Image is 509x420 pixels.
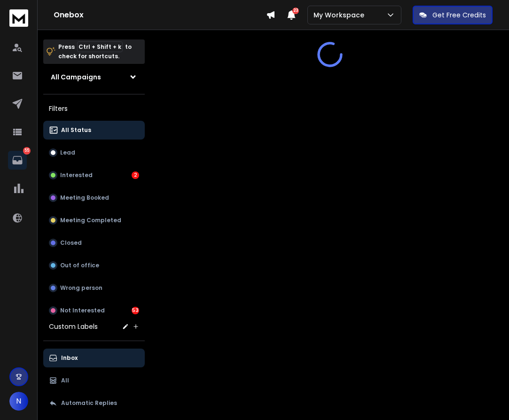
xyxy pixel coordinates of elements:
button: Inbox [43,349,145,367]
p: Get Free Credits [432,10,486,20]
button: Not Interested53 [43,301,145,320]
p: Interested [60,171,93,179]
span: Ctrl + Shift + k [77,41,123,52]
p: Automatic Replies [61,399,117,407]
p: Closed [60,239,82,247]
button: Wrong person [43,279,145,297]
p: Out of office [60,262,99,269]
span: 23 [292,8,299,14]
button: All [43,371,145,390]
h3: Filters [43,102,145,115]
p: Wrong person [60,284,102,292]
p: 55 [23,147,31,155]
button: Closed [43,233,145,252]
button: Lead [43,143,145,162]
p: Press to check for shortcuts. [58,42,132,61]
button: Get Free Credits [413,6,493,24]
a: 55 [8,151,27,170]
button: Automatic Replies [43,394,145,412]
div: 2 [132,171,139,179]
p: All [61,377,69,384]
h3: Custom Labels [49,322,98,331]
p: Not Interested [60,307,105,314]
p: Lead [60,149,75,156]
button: Meeting Booked [43,188,145,207]
button: All Campaigns [43,68,145,86]
p: Meeting Completed [60,217,121,224]
h1: All Campaigns [51,72,101,82]
p: All Status [61,126,91,134]
button: N [9,392,28,411]
p: My Workspace [313,10,368,20]
p: Inbox [61,354,78,362]
p: Meeting Booked [60,194,109,202]
div: 53 [132,307,139,314]
button: Interested2 [43,166,145,185]
h1: Onebox [54,9,266,21]
button: Meeting Completed [43,211,145,230]
button: Out of office [43,256,145,275]
img: logo [9,9,28,27]
button: All Status [43,121,145,140]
